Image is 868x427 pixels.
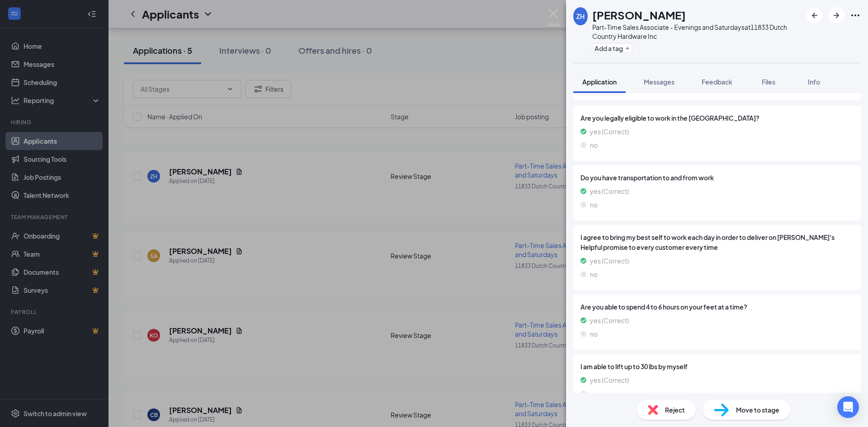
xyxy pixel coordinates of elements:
span: yes (Correct) [590,127,629,136]
span: no [590,140,598,150]
svg: ArrowRight [831,10,842,21]
div: Part-Time Sales Associate - Evenings and Saturdays at 11833 Dutch Country Hardware Inc [592,23,802,41]
button: ArrowRight [828,7,844,23]
span: no [590,389,598,399]
span: Application [582,78,617,86]
h1: [PERSON_NAME] [592,7,686,23]
div: Open Intercom Messenger [837,396,859,418]
span: yes (Correct) [590,375,629,385]
button: PlusAdd a tag [592,43,632,53]
span: yes (Correct) [590,186,629,196]
div: ZH [576,12,585,21]
span: I am able to lift up to 30 lbs by myself [580,361,854,371]
span: no [590,269,598,279]
span: Reject [665,405,685,415]
span: Feedback [702,78,732,86]
svg: ArrowLeftNew [809,10,820,21]
span: Are you able to spend 4 to 6 hours on your feet at a time? [580,302,854,312]
span: yes (Correct) [590,315,629,325]
span: Info [808,78,820,86]
span: yes (Correct) [590,256,629,266]
span: Do you have transportation to and from work [580,173,854,183]
span: Move to stage [736,405,779,415]
span: no [590,200,598,210]
svg: Plus [625,46,630,51]
span: I agree to bring my best self to work each day in order to deliver on [PERSON_NAME]'s Helpful pro... [580,232,854,252]
span: Files [762,78,775,86]
span: no [590,329,598,339]
svg: Ellipses [850,10,861,21]
span: Are you legally eligible to work in the [GEOGRAPHIC_DATA]? [580,113,854,123]
button: ArrowLeftNew [807,7,823,23]
span: Messages [644,78,675,86]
